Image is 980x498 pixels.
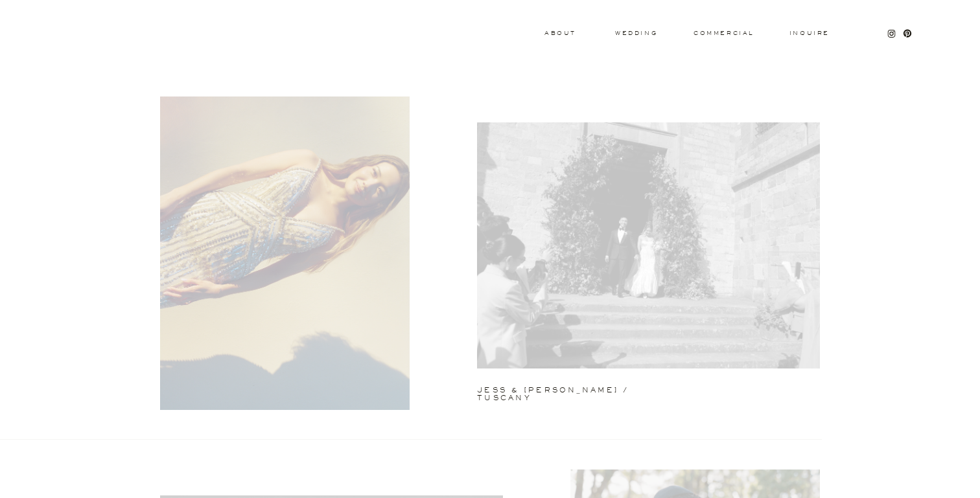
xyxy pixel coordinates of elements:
[694,30,753,36] a: commercial
[789,30,830,37] a: Inquire
[477,387,679,392] a: jess & [PERSON_NAME] / tuscany
[615,30,657,35] a: wedding
[544,30,573,35] a: About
